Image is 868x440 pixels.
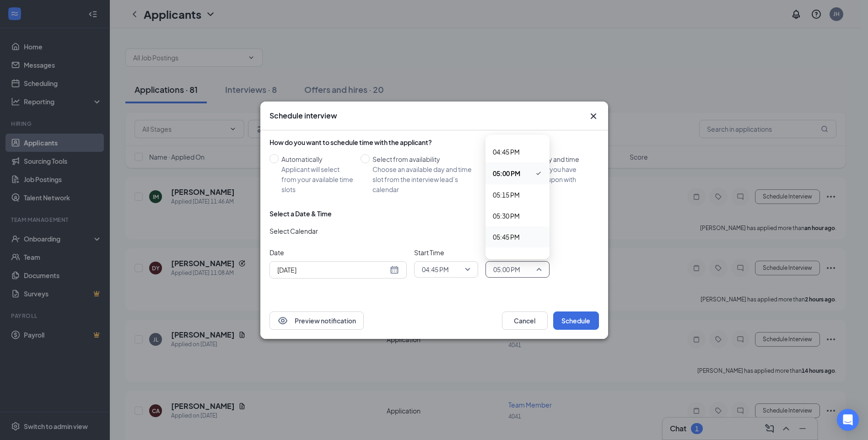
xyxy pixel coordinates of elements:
[281,164,353,194] div: Applicant will select from your available time slots
[270,138,599,147] div: How do you want to schedule time with the applicant?
[281,154,353,164] div: Automatically
[277,265,388,275] input: Aug 26, 2025
[502,311,548,330] button: Cancel
[270,311,364,330] button: EyePreview notification
[493,190,520,200] span: 05:15 PM
[493,211,520,221] span: 05:30 PM
[493,168,520,178] span: 05:00 PM
[270,111,337,121] h3: Schedule interview
[270,226,318,236] span: Select Calendar
[493,263,520,276] span: 05:00 PM
[270,247,407,258] span: Date
[535,168,542,179] svg: Checkmark
[553,311,599,330] button: Schedule
[414,247,478,258] span: Start Time
[588,111,599,122] button: Close
[493,147,520,157] span: 04:45 PM
[372,164,481,194] div: Choose an available day and time slot from the interview lead’s calendar
[493,232,520,242] span: 05:45 PM
[270,209,332,218] div: Select a Date & Time
[837,409,859,431] div: Open Intercom Messenger
[277,315,288,326] svg: Eye
[493,253,520,263] span: 06:00 PM
[372,154,481,164] div: Select from availability
[422,263,449,276] span: 04:45 PM
[588,111,599,122] svg: Cross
